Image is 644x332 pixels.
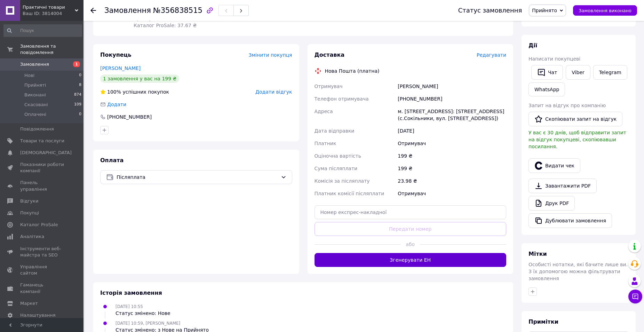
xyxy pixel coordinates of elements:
div: Отримувач [396,187,508,200]
span: або [401,241,420,248]
div: Статус замовлення [458,7,522,14]
button: Замовлення виконано [573,5,637,16]
button: Дублювати замовлення [528,213,612,228]
span: Сума післяплати [315,166,358,171]
div: м. [STREET_ADDRESS]: [STREET_ADDRESS] (с.Сокільники, вул. [STREET_ADDRESS]) [396,105,508,125]
span: Нові [24,72,34,79]
span: Панель управління [20,180,64,192]
div: 199 ₴ [396,150,508,162]
button: Чат з покупцем [628,290,642,303]
span: Запит на відгук про компанію [528,103,606,108]
span: Прийняті [24,82,46,88]
span: Платник [315,141,336,146]
span: [DATE] 10:59, [PERSON_NAME] [116,321,180,326]
input: Пошук [3,24,82,37]
span: №356838515 [153,6,202,15]
div: 23.98 ₴ [396,175,508,187]
span: Історія замовлення [100,290,162,296]
div: успішних покупок [100,88,169,95]
button: Видати чек [528,158,580,173]
span: Замовлення [20,61,49,68]
span: Оціночна вартість [315,153,361,159]
a: [PERSON_NAME] [100,65,141,71]
span: Покупець [100,52,132,58]
span: Отримувач [315,84,343,89]
span: 0 [79,72,81,79]
span: Управління сайтом [20,264,64,276]
button: Згенерувати ЕН [315,253,507,267]
a: Друк PDF [528,196,575,211]
span: Покупці [20,210,39,216]
span: Адреса [315,109,333,114]
span: Налаштування [20,312,56,318]
span: Замовлення та повідомлення [20,43,84,56]
span: Редагувати [477,52,506,58]
span: Каталог ProSale: 37.67 ₴ [134,23,197,28]
span: У вас є 30 днів, щоб відправити запит на відгук покупцеві, скопіювавши посилання. [528,130,626,149]
span: Практичні товари [23,4,75,10]
div: [DATE] [396,125,508,137]
span: Післяплата [117,173,278,181]
a: Viber [566,65,590,80]
div: 1 замовлення у вас на 199 ₴ [100,74,179,83]
span: Замовлення виконано [579,8,631,13]
span: Аналітика [20,234,44,240]
span: 874 [74,92,81,98]
span: 109 [74,102,81,108]
span: 0 [79,111,81,118]
span: Примітки [528,318,558,325]
div: [PERSON_NAME] [396,80,508,93]
span: Відгуки [20,198,38,204]
span: [DATE] 10:55 [116,304,143,309]
span: Скасовані [24,102,48,108]
span: Прийнято [532,8,557,13]
span: Оплачені [24,111,46,118]
span: Інструменти веб-майстра та SEO [20,246,64,258]
span: Оплата [100,157,124,164]
div: Повернутися назад [90,7,96,14]
span: Комісія за післяплату [315,178,370,184]
span: Дата відправки [315,128,355,134]
span: Повідомлення [20,126,54,132]
span: Маркет [20,300,38,307]
span: Телефон отримувача [315,96,369,102]
div: [PHONE_NUMBER] [106,113,152,120]
span: Показники роботи компанії [20,161,64,174]
span: Виконані [24,92,46,98]
input: Номер експрес-накладної [315,205,507,219]
span: Змінити покупця [249,52,292,58]
div: Статус змінено: Нове [116,310,170,317]
button: Чат [531,65,563,80]
span: Платник комісії післяплати [315,191,384,196]
span: Гаманець компанії [20,282,64,294]
div: [PHONE_NUMBER] [396,93,508,105]
span: [DEMOGRAPHIC_DATA] [20,150,72,156]
span: Додати [107,102,126,107]
span: Каталог ProSale [20,222,58,228]
button: Скопіювати запит на відгук [528,112,622,126]
a: Telegram [593,65,627,80]
span: 100% [107,89,121,95]
div: 199 ₴ [396,162,508,175]
span: Написати покупцеві [528,56,580,62]
span: Замовлення [104,6,151,15]
div: Нова Пошта (платна) [323,68,381,74]
span: 1 [73,61,80,67]
span: Доставка [315,52,345,58]
a: Завантажити PDF [528,179,597,193]
span: 8 [79,82,81,88]
span: Особисті нотатки, які бачите лише ви. З їх допомогою можна фільтрувати замовлення [528,262,628,281]
div: Ваш ID: 3814004 [23,10,84,17]
span: Товари та послуги [20,138,64,144]
span: Дії [528,42,537,49]
a: WhatsApp [528,82,565,96]
div: Отримувач [396,137,508,150]
span: Мітки [528,251,547,257]
span: Додати відгук [255,89,292,95]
